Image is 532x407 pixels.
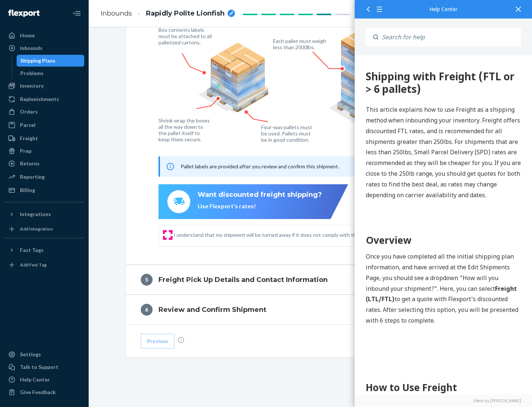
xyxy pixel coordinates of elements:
[4,184,84,196] a: Billing
[4,259,84,271] a: Add Fast Tag
[158,275,328,285] h4: Freight Pick Up Details and Contact Information
[17,55,85,67] a: Shipping Plans
[4,30,84,41] a: Home
[11,347,166,360] h2: Step 1: Boxes and Labels
[20,376,50,383] div: Help Center
[4,361,84,373] a: Talk to Support
[20,186,35,194] div: Billing
[4,244,84,256] button: Fast Tags
[4,132,84,144] a: Freight
[4,106,84,118] a: Orders
[4,80,84,92] a: Inventory
[4,42,84,54] a: Inbounds
[20,135,38,142] div: Freight
[11,196,166,270] p: Once you have completed all the initial shipping plan information, and have arrived at the Edit S...
[11,49,166,145] p: This article explains how to use Freight as a shipping method when inbounding your inventory. Fre...
[181,163,339,169] span: Pallet labels are provided after you review and confirm this shipment.
[11,325,166,339] h1: How to Use Freight
[20,108,38,115] div: Orders
[158,305,266,314] h4: Review and Confirm Shipment
[4,158,84,169] a: Returns
[17,67,85,79] a: Problems
[174,231,457,239] span: I understand that my shipment will be turned away if it does not comply with the above guidelines.
[20,160,40,167] div: Returns
[69,6,84,21] button: Close Navigation
[158,117,211,142] figcaption: Shrink wrap the boxes all the way down to the pallet itself to keep them secure.
[20,246,44,254] div: Fast Tags
[198,202,322,211] div: Use Flexport's rates!
[4,93,84,105] a: Replenishments
[20,211,51,218] div: Integrations
[158,27,214,46] figcaption: Box contents labels must be attached to all palletized cartons.
[100,9,132,17] a: Inbounds
[20,44,42,52] div: Inbounds
[20,147,31,155] div: Prep
[366,398,521,403] a: Elevio by [PERSON_NAME]
[11,15,166,40] div: 360 Shipping with Freight (FTL or > 6 pallets)
[20,351,41,358] div: Settings
[20,363,58,371] div: Talk to Support
[4,349,84,360] a: Settings
[11,178,166,192] h1: Overview
[366,7,521,12] div: Help Center
[20,95,59,103] div: Replenishments
[20,70,44,77] div: Problems
[4,374,84,386] a: Help Center
[4,145,84,157] a: Prep
[20,388,56,396] div: Give Feedback
[20,121,35,129] div: Parcel
[4,386,84,398] button: Give Feedback
[198,190,322,200] div: Want discounted freight shipping?
[165,232,171,238] input: I understand that my shipment will be turned away if it does not comply with the above guidelines.
[126,265,495,295] button: 5Freight Pick Up Details and Contact Information
[146,9,225,18] span: Rapidly Polite Lionfish
[4,208,84,220] button: Integrations
[95,3,241,24] ol: breadcrumbs
[4,171,84,183] a: Reporting
[126,295,495,324] button: 6Review and Confirm Shipment
[141,304,153,316] div: 6
[20,262,47,268] div: Add Fast Tag
[20,82,44,90] div: Inventory
[273,38,328,50] figcaption: Each pallet must weigh less than 2000lbs.
[20,226,53,232] div: Add Integration
[8,10,40,17] img: Flexport logo
[378,28,521,46] input: Search
[20,173,45,181] div: Reporting
[20,57,55,64] div: Shipping Plans
[141,334,174,349] button: Previous
[20,32,35,39] div: Home
[4,223,84,235] a: Add Integration
[4,119,84,131] a: Parcel
[261,124,313,143] figcaption: Four-way pallets must be used. Pallets must be in good condition.
[141,274,153,286] div: 5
